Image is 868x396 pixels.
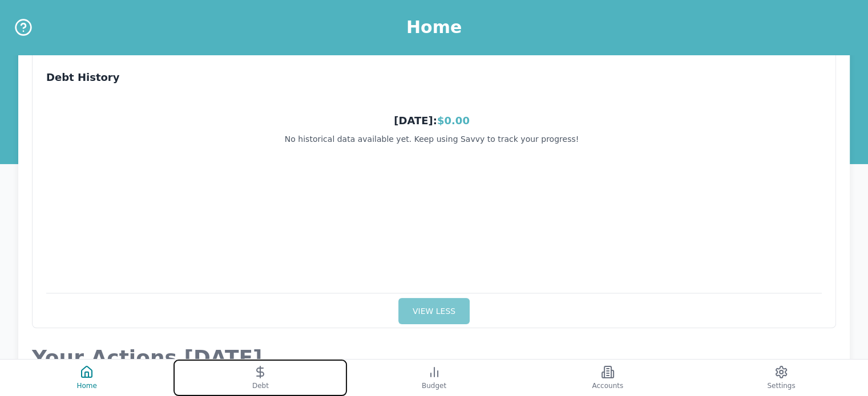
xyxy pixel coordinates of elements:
[767,381,795,390] span: Settings
[252,381,269,390] span: Debt
[521,360,695,396] button: Accounts
[76,381,96,390] span: Home
[695,360,868,396] button: Settings
[46,70,817,85] h3: Debt History
[46,113,817,129] div: [DATE]:
[173,360,347,396] button: Debt
[14,18,33,37] button: Help
[398,298,470,324] button: VIEW LESS
[437,115,470,126] span: $0.00
[46,133,817,145] p: No historical data available yet. Keep using Savvy to track your progress!
[406,17,462,38] h1: Home
[422,381,446,390] span: Budget
[32,346,836,369] p: Your Actions [DATE]
[347,360,520,396] button: Budget
[592,381,623,390] span: Accounts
